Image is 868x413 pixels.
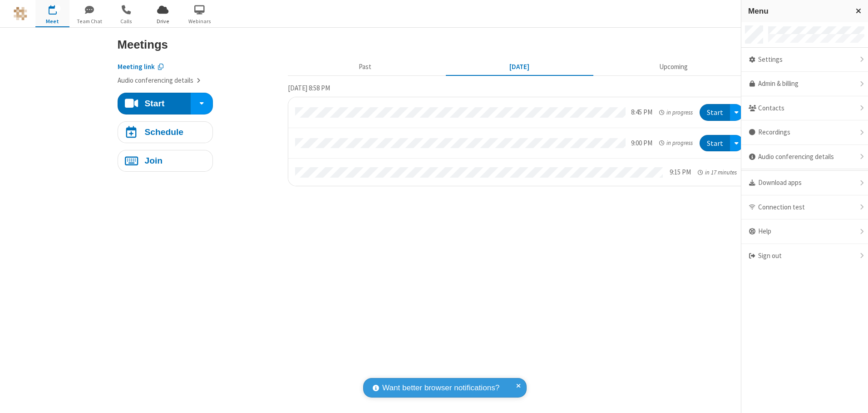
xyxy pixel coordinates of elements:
em: in progress [659,139,692,147]
div: 9:15 PM [670,167,691,178]
a: Admin & billing [741,72,868,96]
div: Connection test [741,195,868,220]
div: Start conference options [191,93,212,114]
span: Calls [109,17,143,25]
h4: Start [144,99,164,108]
section: Account details [118,55,281,86]
em: in progress [659,108,692,117]
span: Drive [146,17,180,25]
div: Contacts [741,96,868,121]
section: Today's Meetings [288,83,751,186]
div: Sign out [741,244,868,268]
h4: Schedule [144,128,183,136]
span: Copy my meeting room link [118,62,155,71]
button: Upcoming [600,59,747,76]
button: Copy my meeting room link [118,62,164,72]
div: 9:00 PM [631,138,652,149]
button: Start [118,93,192,114]
span: Team Chat [72,17,106,25]
div: 2 [54,5,60,12]
div: Settings [741,48,868,72]
span: Want better browser notifications? [382,382,499,394]
div: Recordings [741,120,868,145]
span: [DATE] 8:58 PM [288,84,330,92]
button: Join [118,150,213,172]
button: Past [291,59,439,76]
button: Start [700,104,730,121]
img: QA Selenium DO NOT DELETE OR CHANGE [14,7,27,20]
div: Help [741,219,868,244]
div: 8:45 PM [631,107,652,118]
button: Start [700,135,730,152]
h4: Join [144,156,163,165]
div: Open menu [730,104,744,121]
span: Webinars [182,17,217,25]
h3: Menu [748,7,848,15]
span: Meet [35,17,69,25]
span: in 17 minutes [705,169,737,176]
button: Schedule [118,121,213,143]
div: Audio conferencing details [741,145,868,169]
h3: Meetings [118,38,751,51]
button: [DATE] [445,59,593,76]
button: Audio conferencing details [118,75,201,86]
div: Open menu [730,135,744,152]
div: Download apps [741,171,868,195]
